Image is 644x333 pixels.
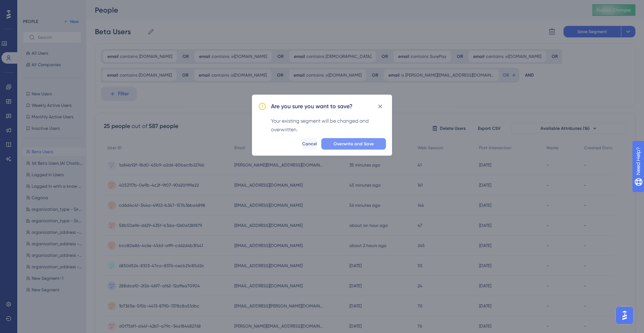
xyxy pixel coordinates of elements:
span: Cancel [302,141,317,147]
span: Need Help? [17,2,45,10]
span: Overwrite and Save [333,141,374,147]
div: Your existing segment will be changed and overwritten. [271,117,386,134]
h2: Are you sure you want to save? [271,102,353,111]
iframe: UserGuiding AI Assistant Launcher [614,305,635,326]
